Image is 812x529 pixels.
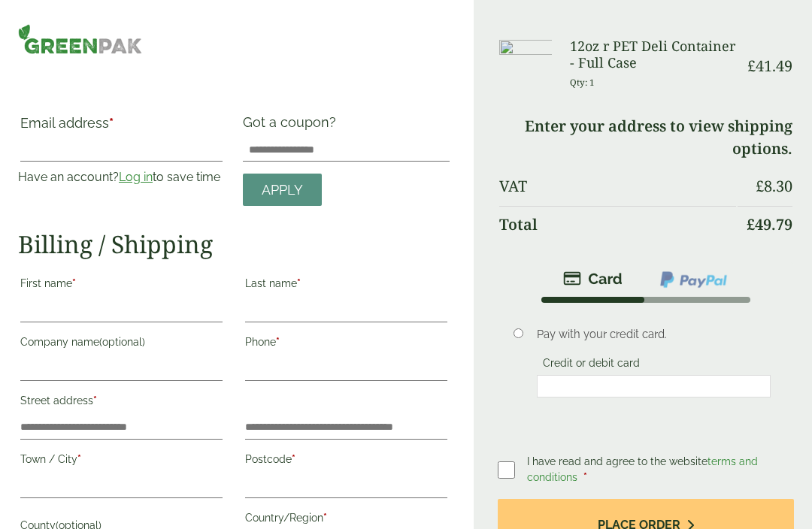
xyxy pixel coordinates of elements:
[499,168,736,204] th: VAT
[93,394,97,407] abbr: required
[245,449,447,474] label: Postcode
[563,270,623,288] img: stripe.png
[20,331,223,357] label: Company name
[537,357,646,373] label: Credit or debit card
[18,230,450,258] h2: Billing / Shipping
[243,174,322,206] a: Apply
[245,331,447,357] label: Phone
[119,170,153,184] a: Log in
[20,449,223,474] label: Town / City
[527,455,758,483] span: I have read and agree to the website
[18,24,142,54] img: GreenPak Supplies
[20,116,223,138] label: Email address
[541,379,767,393] iframe: Secure card payment input frame
[18,168,225,186] p: Have an account? to save time
[570,77,595,88] small: Qty: 1
[537,326,771,343] p: Pay with your credit card.
[747,214,755,234] span: £
[499,108,792,167] td: Enter your address to view shipping options.
[20,390,223,416] label: Street address
[499,206,736,243] th: Total
[77,453,81,465] abbr: required
[297,277,301,289] abbr: required
[292,453,295,465] abbr: required
[99,336,145,348] span: (optional)
[747,214,792,234] bdi: 49.79
[583,471,587,483] abbr: required
[20,273,223,298] label: First name
[109,115,114,131] abbr: required
[659,270,729,289] img: ppcp-gateway.png
[323,512,327,524] abbr: required
[243,114,342,138] label: Got a coupon?
[262,182,303,198] span: Apply
[756,176,792,196] bdi: 8.30
[756,176,764,196] span: £
[570,38,736,71] h3: 12oz r PET Deli Container - Full Case
[245,273,447,298] label: Last name
[276,336,280,348] abbr: required
[72,277,76,289] abbr: required
[747,56,756,76] span: £
[747,56,792,76] bdi: 41.49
